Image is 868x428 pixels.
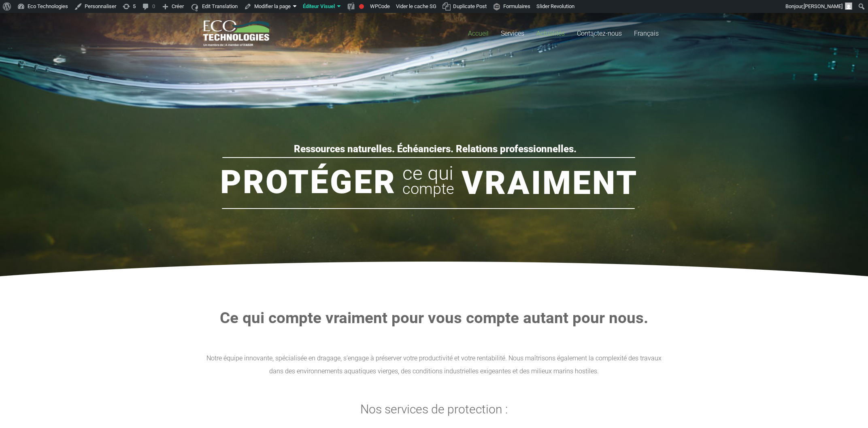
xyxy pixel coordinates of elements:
[220,162,396,202] rs-layer: Protéger
[571,13,628,54] a: Contactez-nous
[220,309,648,327] strong: Ce qui compte vraiment pour vous compte autant pour nous.
[628,13,665,54] a: Français
[190,1,200,14] img: icon16.svg
[462,13,495,54] a: Accueil
[359,4,364,9] div: À améliorer
[495,13,530,54] a: Services
[402,162,453,185] rs-layer: ce qui
[203,402,665,417] h3: Nos services de protection :
[804,3,842,9] span: [PERSON_NAME]
[203,352,665,378] div: Notre équipe innovante, spécialisée en dragage, s’engage à préserver votre productivité et votre ...
[536,3,574,9] span: Slider Revolution
[294,145,577,153] rs-layer: Ressources naturelles. Échéanciers. Relations professionnelles.
[203,20,269,47] a: logo_EcoTech_ASDR_RGB
[634,30,659,37] span: Français
[402,177,454,200] rs-layer: compte
[577,30,622,37] span: Contactez-nous
[468,30,489,37] span: Accueil
[530,13,571,54] a: Actualités
[536,30,565,37] span: Actualités
[501,30,524,37] span: Services
[462,163,638,203] rs-layer: Vraiment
